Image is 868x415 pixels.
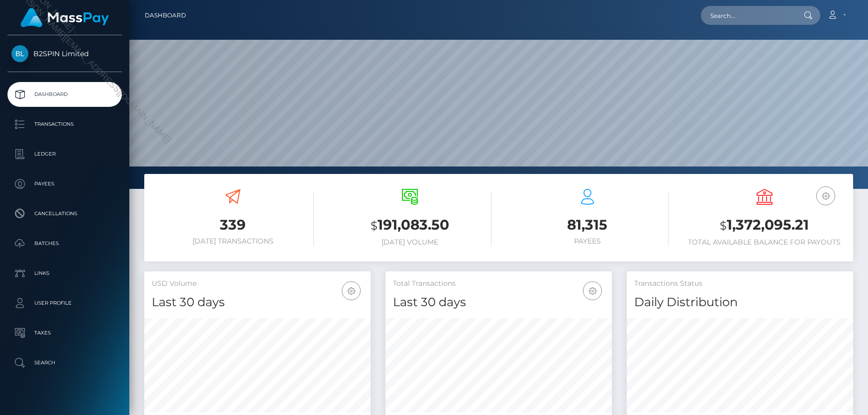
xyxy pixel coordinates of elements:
[634,279,846,289] h5: Transactions Status
[393,279,604,289] h5: Total Transactions
[7,231,122,256] a: Batches
[7,142,122,166] a: Ledger
[152,215,314,235] h3: 339
[371,219,378,233] small: $
[152,279,363,289] h5: USD Volume
[7,261,122,286] a: Links
[7,291,122,316] a: User Profile
[11,117,118,132] p: Transactions
[720,219,727,233] small: $
[11,147,118,162] p: Ledger
[506,215,669,235] h3: 81,315
[20,8,109,27] img: MassPay Logo
[7,201,122,226] a: Cancellations
[7,49,122,58] span: B2SPIN Limited
[152,294,363,311] h4: Last 30 days
[7,350,122,375] a: Search
[11,45,28,62] img: B2SPIN Limited
[11,326,118,340] p: Taxes
[11,206,118,221] p: Cancellations
[701,6,794,25] input: Search...
[683,238,846,247] h6: Total Available Balance for Payouts
[683,215,846,236] h3: 1,372,095.21
[145,5,186,26] a: Dashboard
[506,237,669,246] h6: Payees
[329,215,491,236] h3: 191,083.50
[11,355,118,370] p: Search
[152,237,314,246] h6: [DATE] Transactions
[7,171,122,196] a: Payees
[7,112,122,137] a: Transactions
[11,236,118,251] p: Batches
[11,176,118,191] p: Payees
[7,321,122,345] a: Taxes
[329,238,491,247] h6: [DATE] Volume
[7,82,122,107] a: Dashboard
[11,266,118,281] p: Links
[11,87,118,102] p: Dashboard
[393,294,604,311] h4: Last 30 days
[11,296,118,311] p: User Profile
[634,294,846,311] h4: Daily Distribution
